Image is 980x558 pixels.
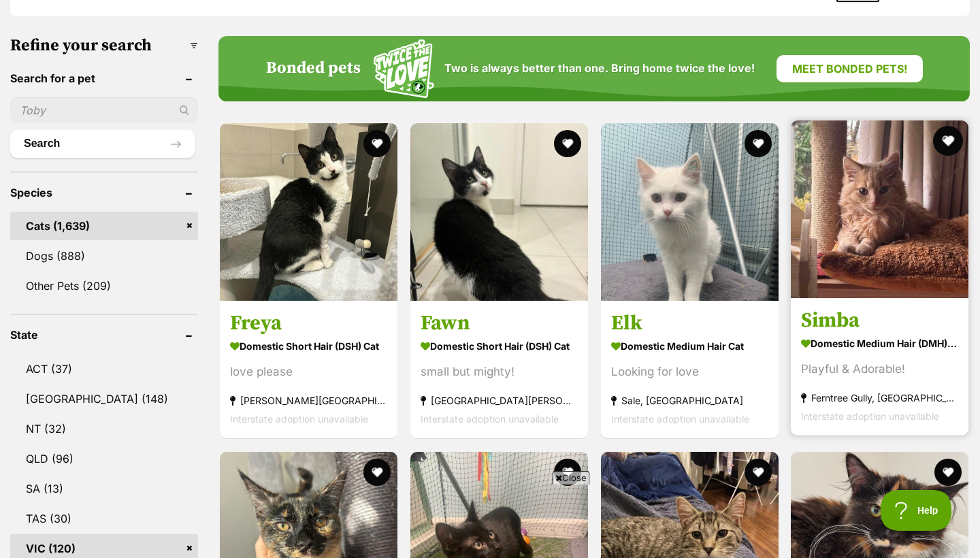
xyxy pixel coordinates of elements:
[444,62,755,75] span: Two is always better than one. Bring home twice the love!
[10,130,195,157] button: Search
[10,474,198,503] a: SA (13)
[791,298,968,436] a: Simba Domestic Medium Hair (DMH) Cat Playful & Adorable! Ferntree Gully, [GEOGRAPHIC_DATA] Inters...
[611,337,768,357] strong: Domestic Medium Hair Cat
[933,126,963,156] button: favourite
[10,242,198,270] a: Dogs (888)
[777,55,923,82] a: Meet bonded pets!
[10,36,198,55] h3: Refine your search
[230,392,387,410] strong: [PERSON_NAME][GEOGRAPHIC_DATA]
[554,130,581,157] button: favourite
[230,414,368,425] span: Interstate adoption unavailable
[421,363,578,382] div: small but mighty!
[230,311,387,337] h3: Freya
[220,123,397,301] img: Freya - Domestic Short Hair (DSH) Cat
[374,39,434,99] img: Squiggle
[10,355,198,383] a: ACT (37)
[421,414,559,425] span: Interstate adoption unavailable
[934,459,962,486] button: favourite
[553,471,589,485] span: Close
[363,459,391,486] button: favourite
[363,130,391,157] button: favourite
[744,130,771,157] button: favourite
[266,59,361,78] h4: Bonded pets
[230,363,387,382] div: love please
[10,444,198,473] a: QLD (96)
[611,311,768,337] h3: Elk
[10,272,198,300] a: Other Pets (209)
[10,329,198,341] header: State
[744,459,771,486] button: favourite
[10,414,198,443] a: NT (32)
[601,301,779,439] a: Elk Domestic Medium Hair Cat Looking for love Sale, [GEOGRAPHIC_DATA] Interstate adoption unavail...
[230,337,387,357] strong: Domestic Short Hair (DSH) Cat
[881,490,953,531] iframe: Help Scout Beacon - Open
[801,361,958,379] div: Playful & Adorable!
[410,123,588,301] img: Fawn - Domestic Short Hair (DSH) Cat
[410,301,588,439] a: Fawn Domestic Short Hair (DSH) Cat small but mighty! [GEOGRAPHIC_DATA][PERSON_NAME][GEOGRAPHIC_DA...
[10,212,198,240] a: Cats (1,639)
[421,392,578,410] strong: [GEOGRAPHIC_DATA][PERSON_NAME][GEOGRAPHIC_DATA]
[242,490,738,551] iframe: Advertisement
[421,311,578,337] h3: Fawn
[10,504,198,533] a: TAS (30)
[421,337,578,357] strong: Domestic Short Hair (DSH) Cat
[554,459,581,486] button: favourite
[220,301,397,439] a: Freya Domestic Short Hair (DSH) Cat love please [PERSON_NAME][GEOGRAPHIC_DATA] Interstate adoptio...
[801,308,958,334] h3: Simba
[601,123,779,301] img: Elk - Domestic Medium Hair Cat
[10,186,198,199] header: Species
[611,392,768,410] strong: Sale, [GEOGRAPHIC_DATA]
[10,384,198,413] a: [GEOGRAPHIC_DATA] (148)
[801,389,958,408] strong: Ferntree Gully, [GEOGRAPHIC_DATA]
[791,120,968,298] img: Simba - Domestic Medium Hair (DMH) Cat
[611,414,749,425] span: Interstate adoption unavailable
[10,97,198,123] input: Toby
[801,334,958,354] strong: Domestic Medium Hair (DMH) Cat
[611,363,768,382] div: Looking for love
[801,411,939,423] span: Interstate adoption unavailable
[10,72,198,84] header: Search for a pet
